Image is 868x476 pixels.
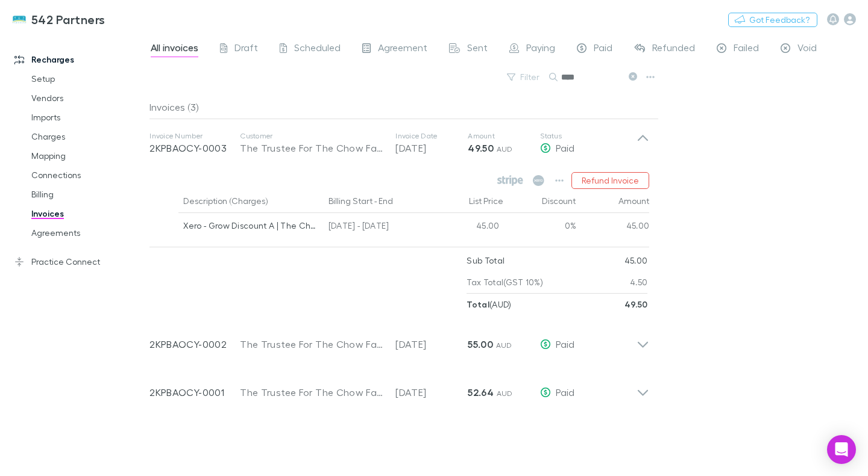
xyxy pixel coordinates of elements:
p: 2KPBAOCY-0002 [149,337,240,351]
a: Connections [19,165,156,185]
span: Paid [556,386,574,398]
div: 2KPBAOCY-0002The Trustee For The Chow Family Trust[DATE]55.00 AUDPaid [140,315,659,363]
strong: 55.00 [468,338,493,350]
div: 45.00 [577,213,650,242]
span: Draft [234,42,258,57]
strong: 49.50 [468,142,494,154]
button: Refund Invoice [571,172,649,189]
p: Invoice Date [395,131,468,141]
a: Agreements [19,223,156,243]
button: Got Feedback? [728,13,817,27]
span: Paying [526,42,555,57]
p: 2KPBAOCY-0003 [149,141,240,155]
strong: 52.64 [468,386,494,398]
span: Failed [734,42,759,57]
div: Invoice Number2KPBAOCY-0003CustomerThe Trustee For The Chow Family TrustInvoice Date[DATE]Amount4... [140,119,659,167]
a: Practice Connect [2,252,156,271]
p: Customer [240,131,383,141]
div: 0% [505,213,577,242]
strong: Total [467,299,489,309]
p: ( AUD ) [467,294,511,315]
span: All invoices [151,42,198,57]
div: The Trustee For The Chow Family Trust [240,337,383,351]
p: 4.50 [630,271,647,293]
p: Amount [468,131,540,141]
span: AUD [496,341,512,350]
div: 2KPBAOCY-0001The Trustee For The Chow Family Trust[DATE]52.64 AUDPaid [140,363,659,412]
a: Recharges [2,50,156,69]
span: Void [797,42,817,57]
a: Setup [19,69,156,88]
button: Filter [501,70,547,84]
strong: 49.50 [624,299,648,309]
span: Paid [556,142,574,153]
div: 45.00 [432,213,505,242]
span: Paid [556,338,574,350]
div: Open Intercom Messenger [827,435,856,464]
p: [DATE] [395,141,468,155]
span: Paid [594,42,612,57]
div: Xero - Grow Discount A | The Chow Family Trust [183,213,319,238]
p: 2KPBAOCY-0001 [149,385,240,400]
h3: 542 Partners [31,12,105,26]
span: Scheduled [294,42,341,57]
p: [DATE] [395,337,468,351]
a: 542 Partners [5,5,113,34]
a: Billing [19,185,156,204]
span: AUD [497,389,513,398]
p: Status [540,131,637,141]
span: Refunded [652,42,695,57]
a: Mapping [19,146,156,165]
span: Sent [467,42,488,57]
p: Tax Total (GST 10%) [467,271,543,293]
a: Imports [19,108,156,127]
a: Charges [19,127,156,146]
a: Vendors [19,88,156,108]
a: Invoices [19,204,156,223]
div: The Trustee For The Chow Family Trust [240,385,383,400]
p: 45.00 [624,250,648,271]
p: Sub Total [467,250,505,271]
div: [DATE] - [DATE] [324,213,432,242]
p: Invoice Number [149,131,240,141]
span: Agreement [378,42,427,57]
div: The Trustee For The Chow Family Trust [240,141,383,155]
span: AUD [497,144,513,153]
img: 542 Partners's Logo [12,12,27,26]
p: [DATE] [395,385,468,400]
